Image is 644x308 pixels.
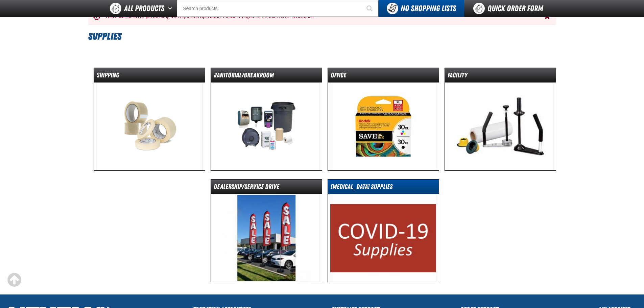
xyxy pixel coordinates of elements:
a: Office [328,68,439,171]
img: Covid-19 Supplies [330,194,436,282]
dt: Dealership/Service drive [211,182,322,194]
a: Shipping [94,68,205,171]
a: [MEDICAL_DATA] Supplies [328,179,439,282]
dt: [MEDICAL_DATA] Supplies [328,182,439,194]
span: No Shopping Lists [401,4,456,13]
img: Shipping [96,82,202,170]
div: Scroll to the top [7,273,22,287]
img: Facility [447,82,553,170]
h1: Supplies [88,27,556,45]
dt: Shipping [94,71,205,82]
a: Facility [445,68,556,171]
img: Dealership/Service drive [213,194,319,282]
dt: Office [328,71,439,82]
span: All Products [124,2,164,15]
a: Janitorial/Breakroom [211,68,322,171]
dt: Facility [445,71,556,82]
img: Janitorial/Breakroom [213,82,319,170]
dt: Janitorial/Breakroom [211,71,322,82]
a: Dealership/Service drive [211,179,322,282]
img: Office [330,82,436,170]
